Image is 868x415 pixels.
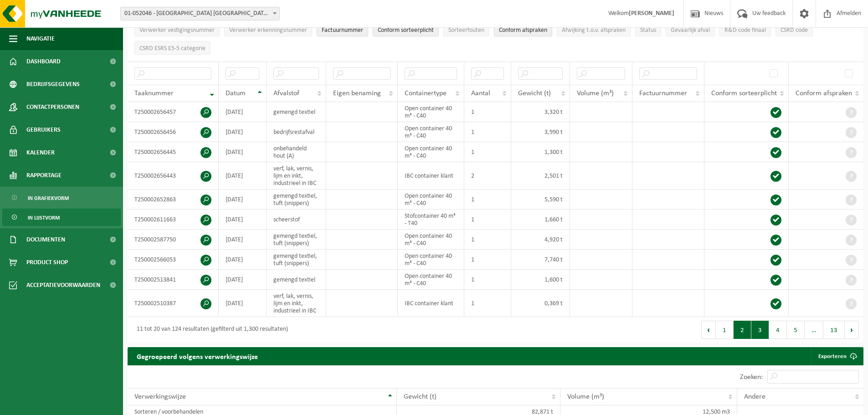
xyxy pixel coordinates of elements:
span: Gewicht (t) [404,393,437,400]
span: Product Shop [26,251,68,274]
td: 5,590 t [511,190,570,210]
td: 2 [464,162,511,190]
button: 3 [751,321,769,339]
button: Verwerker vestigingsnummerVerwerker vestigingsnummer: Activate to sort [134,23,220,36]
button: 1 [716,321,734,339]
td: Open container 40 m³ - C40 [398,270,465,290]
span: Factuurnummer [639,90,687,97]
td: T250002513841 [128,270,219,290]
span: Containertype [405,90,447,97]
button: Conform afspraken : Activate to sort [494,23,552,36]
span: In lijstvorm [28,209,60,226]
span: Documenten [26,228,65,251]
td: T250002611663 [128,210,219,230]
td: T250002587750 [128,230,219,250]
span: Verwerker erkenningsnummer [229,27,307,34]
span: Gewicht (t) [518,90,551,97]
td: 3,990 t [511,122,570,142]
label: Zoeken: [740,374,763,381]
span: Conform afspraken [796,90,852,97]
td: scheerstof [267,210,326,230]
div: 11 tot 20 van 124 resultaten (gefilterd uit 1,300 resultaten) [132,322,288,338]
button: Gevaarlijk afval : Activate to sort [666,23,715,36]
button: 4 [769,321,787,339]
span: Acceptatievoorwaarden [26,274,100,297]
button: CSRD codeCSRD code: Activate to sort [776,23,813,36]
button: StatusStatus: Activate to sort [635,23,661,36]
span: Conform sorteerplicht [378,27,434,34]
span: Datum [226,90,246,97]
a: In lijstvorm [2,209,121,226]
td: verf, lak, vernis, lijm en inkt, industrieel in IBC [267,290,326,317]
span: Afvalstof [273,90,299,97]
td: 1 [464,190,511,210]
span: Bedrijfsgegevens [26,73,80,96]
td: [DATE] [219,190,267,210]
td: 1 [464,210,511,230]
td: Open container 40 m³ - C40 [398,230,465,250]
td: T250002656456 [128,122,219,142]
td: [DATE] [219,270,267,290]
td: Open container 40 m³ - C40 [398,190,465,210]
td: bedrijfsrestafval [267,122,326,142]
td: gemengd textiel [267,102,326,122]
button: CSRD ESRS E5-5 categorieCSRD ESRS E5-5 categorie: Activate to sort [134,41,211,55]
span: Andere [744,393,765,400]
td: [DATE] [219,230,267,250]
span: Conform afspraken [499,27,547,34]
span: Status [640,27,656,34]
h2: Gegroepeerd volgens verwerkingswijze [128,347,267,365]
td: [DATE] [219,162,267,190]
td: onbehandeld hout (A) [267,142,326,162]
td: T250002656445 [128,142,219,162]
td: [DATE] [219,102,267,122]
span: Gebruikers [26,118,61,141]
button: 2 [734,321,751,339]
td: 2,501 t [511,162,570,190]
td: T250002566053 [128,250,219,270]
span: Sorteerfouten [448,27,484,34]
span: R&D code finaal [724,27,766,34]
button: Afwijking t.o.v. afsprakenAfwijking t.o.v. afspraken: Activate to sort [557,23,631,36]
td: IBC container klant [398,162,465,190]
button: Conform sorteerplicht : Activate to sort [373,23,439,36]
td: [DATE] [219,122,267,142]
button: FactuurnummerFactuurnummer: Activate to sort [317,23,368,36]
td: 1 [464,102,511,122]
td: gemengd textiel [267,270,326,290]
td: 1 [464,270,511,290]
td: verf, lak, vernis, lijm en inkt, industrieel in IBC [267,162,326,190]
button: R&D code finaalR&amp;D code finaal: Activate to sort [719,23,771,36]
td: [DATE] [219,142,267,162]
td: 1 [464,122,511,142]
td: gemengd textiel, tuft (snippers) [267,190,326,210]
td: Open container 40 m³ - C40 [398,250,465,270]
button: Previous [701,321,716,339]
td: Open container 40 m³ - C40 [398,122,465,142]
span: Verwerkingswijze [134,393,186,400]
td: T250002656443 [128,162,219,190]
td: 1,600 t [511,270,570,290]
strong: [PERSON_NAME] [629,10,674,17]
span: Gevaarlijk afval [671,27,710,34]
td: 1 [464,230,511,250]
span: Contactpersonen [26,96,79,118]
td: [DATE] [219,290,267,317]
td: 3,320 t [511,102,570,122]
span: In grafiekvorm [28,190,69,207]
span: 01-052046 - SAINT-GOBAIN ADFORS BELGIUM - BUGGENHOUT [121,7,279,20]
td: [DATE] [219,250,267,270]
span: 01-052046 - SAINT-GOBAIN ADFORS BELGIUM - BUGGENHOUT [120,7,280,20]
button: 5 [787,321,805,339]
td: IBC container klant [398,290,465,317]
td: gemengd textiel, tuft (snippers) [267,250,326,270]
span: Afwijking t.o.v. afspraken [562,27,626,34]
td: 1 [464,142,511,162]
button: Next [845,321,859,339]
span: Rapportage [26,164,62,187]
td: 0,369 t [511,290,570,317]
span: … [805,321,823,339]
span: Taaknummer [134,90,174,97]
td: T250002652863 [128,190,219,210]
a: In grafiekvorm [2,189,121,206]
